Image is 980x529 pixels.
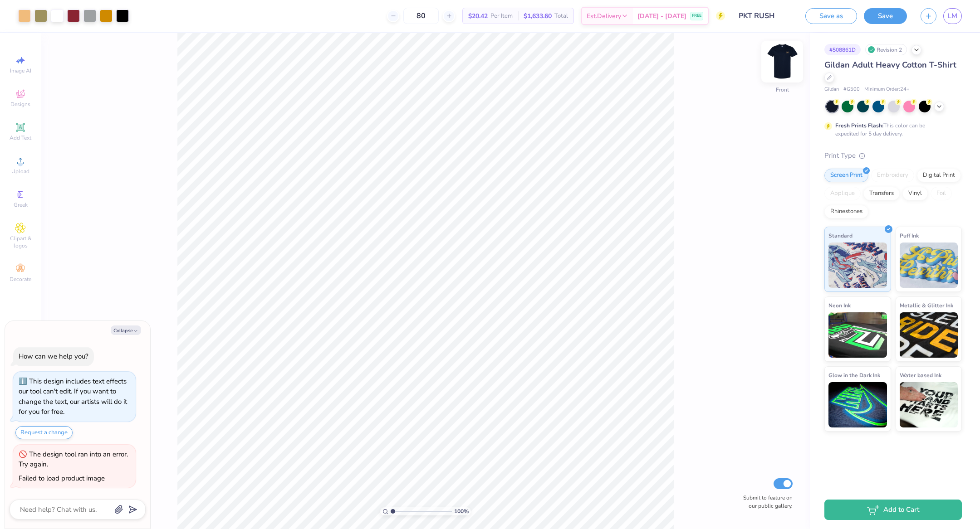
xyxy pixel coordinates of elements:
[10,134,31,141] span: Add Text
[732,7,799,25] input: Untitled Design
[828,243,887,288] img: Standard
[828,301,851,310] span: Neon Ink
[19,377,127,417] div: This design includes text effects our tool can't edit. If you want to change the text, our artist...
[14,201,28,209] span: Greek
[692,13,701,19] span: FREE
[824,205,868,218] div: Rhinestones
[824,59,956,70] span: Gildan Adult Heavy Cotton T-Shirt
[19,474,105,483] div: Failed to load product image
[900,231,919,240] span: Puff Ink
[403,8,439,24] input: – –
[900,370,941,380] span: Water based Ink
[637,11,686,21] span: [DATE] - [DATE]
[917,169,961,182] div: Digital Print
[805,8,857,24] button: Save as
[824,44,861,55] div: # 508861D
[835,121,947,138] div: This color can be expedited for 5 day delivery.
[864,8,907,24] button: Save
[554,11,568,21] span: Total
[15,426,73,439] button: Request a change
[863,187,900,200] div: Transfers
[824,169,868,182] div: Screen Print
[902,187,928,200] div: Vinyl
[900,382,958,427] img: Water based Ink
[764,44,800,80] img: Front
[5,235,36,249] span: Clipart & logos
[19,352,88,361] div: How can we help you?
[865,44,907,55] div: Revision 2
[931,187,952,200] div: Foil
[111,325,141,335] button: Collapse
[490,11,513,21] span: Per Item
[900,243,958,288] img: Puff Ink
[824,86,839,93] span: Gildan
[19,450,128,469] div: The design tool ran into an error. Try again.
[11,168,29,175] span: Upload
[524,11,552,21] span: $1,633.60
[828,382,887,427] img: Glow in the Dark Ink
[824,187,861,200] div: Applique
[828,370,880,380] span: Glow in the Dark Ink
[10,276,31,283] span: Decorate
[900,301,953,310] span: Metallic & Glitter Ink
[776,86,789,94] div: Front
[943,8,962,24] a: LM
[824,150,962,161] div: Print Type
[738,494,793,510] label: Submit to feature on our public gallery.
[828,231,853,240] span: Standard
[454,507,469,515] span: 100 %
[948,11,957,21] span: LM
[835,122,883,129] strong: Fresh Prints Flash:
[587,11,621,21] span: Est. Delivery
[864,86,910,93] span: Minimum Order: 24 +
[828,312,887,358] img: Neon Ink
[843,86,860,93] span: # G500
[900,312,958,358] img: Metallic & Glitter Ink
[10,101,30,108] span: Designs
[468,11,488,21] span: $20.42
[10,67,31,74] span: Image AI
[871,169,914,182] div: Embroidery
[824,500,962,520] button: Add to Cart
